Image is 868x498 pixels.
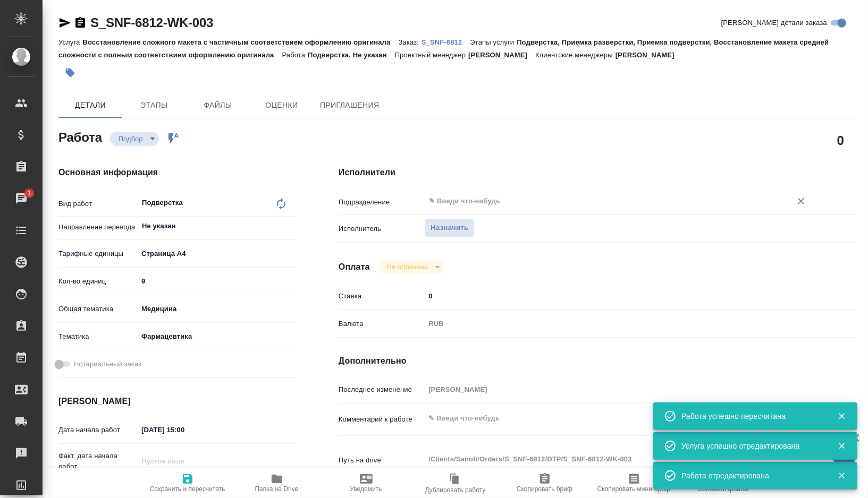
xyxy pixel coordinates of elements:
[597,485,670,493] span: Скопировать мини-бриф
[256,99,307,112] span: Оценки
[425,486,486,494] span: Дублировать работу
[831,441,853,451] button: Закрыть
[339,455,425,466] p: Путь на drive
[399,38,422,46] p: Заказ:
[74,16,87,29] button: Скопировать ссылку
[384,262,431,271] button: Не оплачена
[138,273,296,289] input: ✎ Введи что-нибудь
[589,468,679,498] button: Скопировать мини-бриф
[339,319,425,329] p: Валюта
[431,222,468,234] span: Назначить
[425,288,813,304] input: ✎ Введи что-нибудь
[58,331,138,342] p: Тематика
[500,468,589,498] button: Скопировать бриф
[422,38,470,46] p: S_SNF-6812
[831,411,853,421] button: Закрыть
[616,51,682,59] p: [PERSON_NAME]
[339,261,370,273] h4: Оплата
[255,485,299,493] span: Папка на Drive
[58,425,138,435] p: Дата начала работ
[58,166,296,179] h4: Основная информация
[138,245,296,263] div: Страница А4
[339,355,856,367] h4: Дополнительно
[58,276,138,287] p: Кол-во единиц
[378,260,444,274] div: Подбор
[425,450,813,468] textarea: /Clients/Sanofi/Orders/S_SNF-6812/DTP/S_SNF-6812-WK-003
[350,485,382,493] span: Уведомить
[681,470,822,481] div: Работа отредактирована
[58,127,102,146] h2: Работа
[468,51,535,59] p: [PERSON_NAME]
[831,471,853,480] button: Закрыть
[320,99,380,112] span: Приглашения
[138,422,231,437] input: ✎ Введи что-нибудь
[138,453,231,469] input: Пустое поле
[322,468,411,498] button: Уведомить
[58,199,138,209] p: Вид работ
[395,51,468,59] p: Проектный менеджер
[58,304,138,314] p: Общая тематика
[425,315,813,333] div: RUB
[681,441,822,451] div: Услуга успешно отредактирована
[143,468,232,498] button: Сохранить и пересчитать
[807,200,810,202] button: Open
[517,485,572,493] span: Скопировать бриф
[65,99,116,112] span: Детали
[58,38,82,46] p: Услуга
[3,185,40,212] a: 1
[58,16,71,29] button: Скопировать ссылку для ЯМессенджера
[58,248,138,259] p: Тарифные единицы
[428,195,774,208] input: ✎ Введи что-нибудь
[339,166,856,179] h4: Исполнители
[339,414,425,425] p: Комментарий к работе
[21,188,37,199] span: 1
[837,131,844,149] h2: 0
[411,468,500,498] button: Дублировать работу
[232,468,322,498] button: Папка на Drive
[58,222,138,233] p: Направление перевода
[425,382,813,397] input: Пустое поле
[470,38,517,46] p: Этапы услуги
[58,451,138,472] p: Факт. дата начала работ
[58,395,296,408] h4: [PERSON_NAME]
[192,99,243,112] span: Файлы
[138,328,296,346] div: Фармацевтика
[74,359,141,370] span: Нотариальный заказ
[339,197,425,208] p: Подразделение
[339,384,425,395] p: Последнее изменение
[282,51,308,59] p: Работа
[535,51,616,59] p: Клиентские менеджеры
[794,194,808,209] button: Очистить
[82,38,398,46] p: Восстановление сложного макета с частичным соответствием оформлению оригинала
[681,411,822,422] div: Работа успешно пересчитана
[138,300,296,318] div: Медицина
[308,51,395,59] p: Подверстка, Не указан
[129,99,180,112] span: Этапы
[115,134,146,143] button: Подбор
[90,15,213,30] a: S_SNF-6812-WK-003
[290,225,292,227] button: Open
[422,37,470,46] a: S_SNF-6812
[150,485,225,493] span: Сохранить и пересчитать
[339,291,425,302] p: Ставка
[110,132,159,146] div: Подбор
[425,219,474,237] button: Назначить
[58,61,82,84] button: Добавить тэг
[339,224,425,234] p: Исполнитель
[721,18,827,28] span: [PERSON_NAME] детали заказа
